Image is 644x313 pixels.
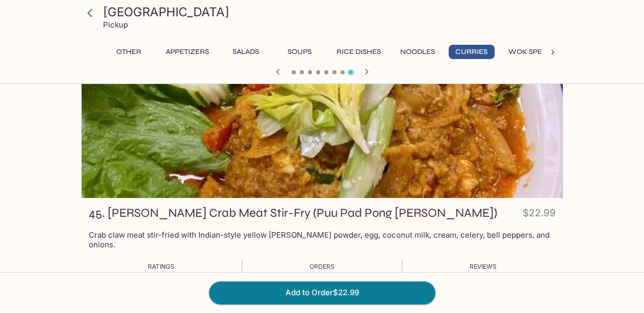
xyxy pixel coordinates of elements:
span: Orders [310,263,334,270]
div: 45. Curry Crab Meat Stir-Fry (Puu Pad Pong Karee) [82,63,563,198]
button: Rice Dishes [331,45,387,59]
span: Reviews [470,263,497,270]
button: Noodles [395,45,441,59]
button: Other [106,45,152,59]
p: Crab claw meat stir-fried with Indian-style yellow [PERSON_NAME] powder, egg, coconut milk, cream... [89,230,556,249]
h3: 45. [PERSON_NAME] Crab Meat Stir-Fry (Puu Pad Pong [PERSON_NAME]) [89,205,497,221]
span: Ratings [148,263,174,270]
h4: $22.99 [523,205,556,225]
button: Soups [277,45,323,59]
button: Wok Specialties [503,45,578,59]
button: Add to Order$22.99 [209,281,435,304]
button: Appetizers [160,45,215,59]
h3: [GEOGRAPHIC_DATA] [103,4,559,20]
button: Curries [449,45,495,59]
p: Pickup [103,20,128,30]
button: Salads [223,45,269,59]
